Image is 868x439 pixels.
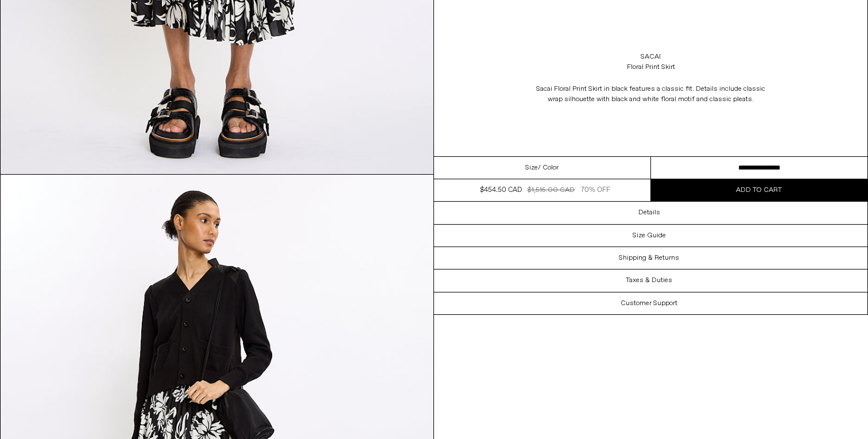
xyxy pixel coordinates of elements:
[736,186,782,195] span: Add to cart
[633,232,666,240] h3: Size Guide
[638,209,660,217] h3: Details
[536,84,766,105] div: Sacai Floral Print Skirt in black features a classic fit. Details include classic wrap silhouette...
[621,299,677,307] h3: Customer Support
[619,254,679,262] h3: Shipping & Returns
[480,185,522,195] div: $454.50 CAD
[627,62,675,72] div: Floral Print Skirt
[528,185,575,195] div: $1,515.00 CAD
[651,179,868,201] button: Add to cart
[525,163,538,173] span: Size
[626,276,672,284] h3: Taxes & Duties
[641,52,661,62] a: Sacai
[538,163,559,173] span: / Color
[581,185,610,195] div: 70% OFF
